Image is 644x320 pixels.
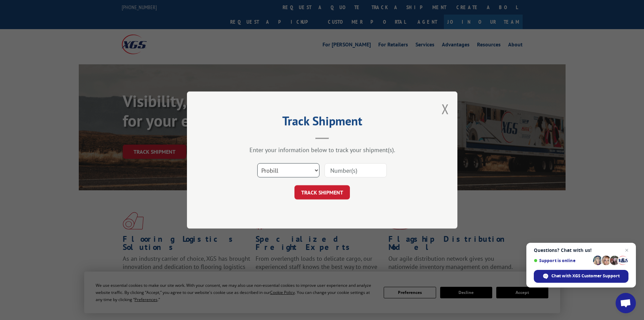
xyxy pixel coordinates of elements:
[325,163,387,177] input: Number(s)
[221,116,424,129] h2: Track Shipment
[442,100,449,118] button: Close modal
[221,146,424,154] div: Enter your information below to track your shipment(s).
[534,258,591,263] span: Support is online
[551,273,620,279] span: Chat with XGS Customer Support
[534,270,628,283] div: Chat with XGS Customer Support
[534,248,628,253] span: Questions? Chat with us!
[294,185,350,199] button: TRACK SHIPMENT
[616,293,636,313] div: Open chat
[623,246,631,254] span: Close chat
